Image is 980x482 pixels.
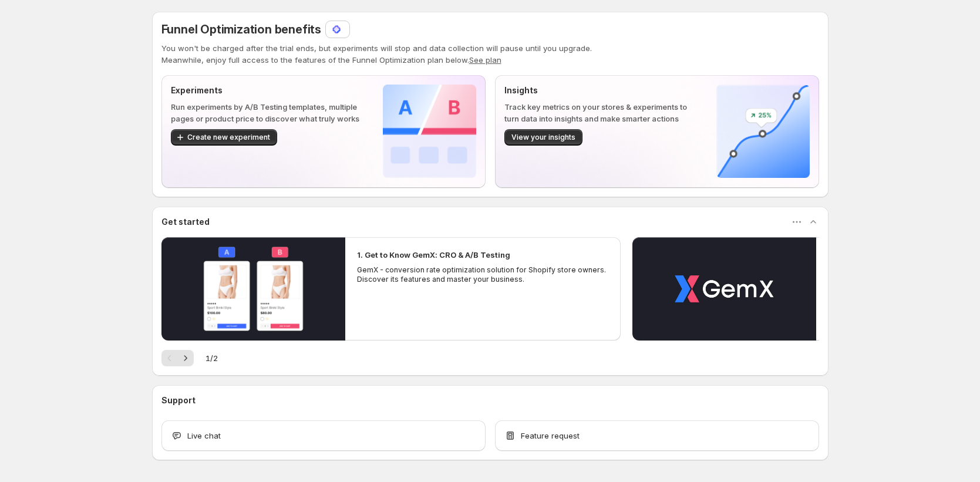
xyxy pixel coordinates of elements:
[632,237,816,341] button: Play video
[187,430,221,441] span: Live chat
[161,22,321,36] span: Funnel Optimization benefits
[504,101,698,124] p: Track key metrics on your stores & experiments to turn data into insights and make smarter actions
[161,350,194,366] nav: Pagination
[171,129,277,146] button: Create new experiment
[161,395,196,406] h3: Support
[161,237,345,341] button: Play video
[716,85,810,178] img: Insights
[171,85,364,96] p: Experiments
[504,85,698,96] p: Insights
[161,54,819,66] p: Meanwhile, enjoy full access to the features of the Funnel Optimization plan below.
[521,430,580,441] span: Feature request
[161,42,819,54] p: You won't be charged after the trial ends, but experiments will stop and data collection will pau...
[161,216,210,228] h3: Get started
[187,133,270,142] span: Create new experiment
[177,350,194,366] button: Next
[511,133,575,142] span: View your insights
[383,85,476,178] img: Experiments
[469,55,501,65] button: See plan
[171,101,364,124] p: Run experiments by A/B Testing templates, multiple pages or product price to discover what truly ...
[504,129,582,146] button: View your insights
[206,352,218,364] span: 1 / 2
[357,249,510,261] h2: 1. Get to Know GemX: CRO & A/B Testing
[357,265,609,284] p: GemX - conversion rate optimization solution for Shopify store owners. Discover its features and ...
